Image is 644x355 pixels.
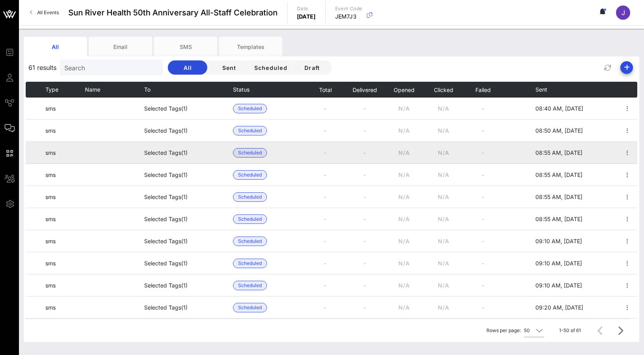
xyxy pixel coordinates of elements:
[144,230,233,252] td: Selected Tags (1)
[352,86,377,93] span: Delivered
[144,142,233,164] td: Selected Tags (1)
[305,82,345,98] th: Total
[233,86,250,93] span: Status
[238,303,262,312] span: Scheduled
[85,82,144,98] th: Name
[559,327,581,334] div: 1-50 of 61
[144,86,150,93] span: To
[238,104,262,113] span: Scheduled
[25,6,64,19] a: All Events
[238,237,262,246] span: Scheduled
[45,252,85,274] td: sms
[318,86,331,93] span: Total
[45,86,58,93] span: Type
[535,282,582,289] span: 09:10 AM, [DATE]
[318,82,331,98] button: Total
[45,142,85,164] td: sms
[209,60,249,75] button: Sent
[45,208,85,230] td: sms
[45,82,85,98] th: Type
[144,186,233,208] td: Selected Tags (1)
[233,82,272,98] th: Status
[144,208,233,230] td: Selected Tags (1)
[434,82,453,98] button: Clicked
[238,171,262,179] span: Scheduled
[154,37,217,56] div: SMS
[168,60,207,75] button: All
[535,82,585,98] th: Sent
[535,127,583,134] span: 08:50 AM, [DATE]
[45,98,85,120] td: sms
[219,37,282,56] div: Templates
[45,230,85,252] td: sms
[621,9,625,17] span: J
[144,297,233,319] td: Selected Tags (1)
[85,86,100,93] span: Name
[535,304,583,311] span: 09:20 AM, [DATE]
[253,64,287,71] span: Scheduled
[238,126,262,135] span: Scheduled
[144,120,233,142] td: Selected Tags (1)
[45,120,85,142] td: sms
[335,5,362,13] p: Event Code
[238,148,262,157] span: Scheduled
[238,259,262,268] span: Scheduled
[535,149,582,156] span: 08:55 AM, [DATE]
[144,82,233,98] th: To
[251,60,290,75] button: Scheduled
[238,281,262,290] span: Scheduled
[216,64,242,71] span: Sent
[475,86,491,93] span: Failed
[292,60,332,75] button: Draft
[535,105,583,112] span: 08:40 AM, [DATE]
[384,82,424,98] th: Opened
[335,13,362,21] p: JEM7J3
[89,37,152,56] div: Email
[144,164,233,186] td: Selected Tags (1)
[613,323,627,338] button: Next page
[37,9,59,15] span: All Events
[475,82,491,98] button: Failed
[434,86,453,93] span: Clicked
[393,82,415,98] button: Opened
[535,193,582,200] span: 08:55 AM, [DATE]
[535,238,582,244] span: 09:10 AM, [DATE]
[28,63,56,72] span: 61 results
[144,98,233,120] td: Selected Tags (1)
[352,82,377,98] button: Delivered
[345,82,384,98] th: Delivered
[45,274,85,297] td: sms
[424,82,463,98] th: Clicked
[524,327,530,334] div: 50
[144,274,233,297] td: Selected Tags (1)
[486,319,544,342] div: Rows per page:
[535,171,582,178] span: 08:55 AM, [DATE]
[616,6,630,20] div: J
[524,324,544,337] div: 50Rows per page:
[535,86,547,93] span: Sent
[45,186,85,208] td: sms
[463,82,503,98] th: Failed
[297,5,316,13] p: Date
[174,64,201,71] span: All
[144,252,233,274] td: Selected Tags (1)
[535,260,582,267] span: 09:10 AM, [DATE]
[297,13,316,21] p: [DATE]
[393,86,415,93] span: Opened
[238,193,262,201] span: Scheduled
[299,64,325,71] span: Draft
[535,216,582,222] span: 08:55 AM, [DATE]
[24,37,87,56] div: All
[238,215,262,224] span: Scheduled
[45,297,85,319] td: sms
[45,164,85,186] td: sms
[68,7,278,19] span: Sun River Health 50th Anniversary All-Staff Celebration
